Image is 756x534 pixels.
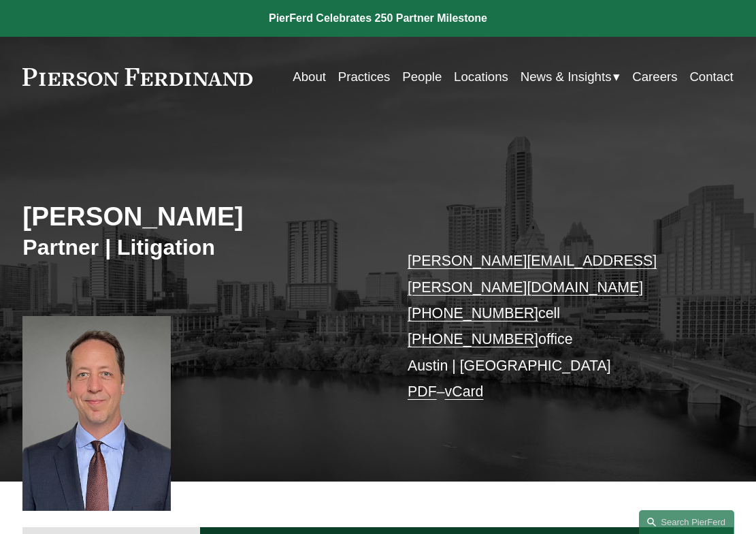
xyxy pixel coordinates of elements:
[408,305,538,321] a: [PHONE_NUMBER]
[408,253,657,295] a: [PERSON_NAME][EMAIL_ADDRESS][PERSON_NAME][DOMAIN_NAME]
[521,64,621,89] a: folder dropdown
[293,64,326,89] a: About
[408,331,538,347] a: [PHONE_NUMBER]
[22,234,378,262] h3: Partner | Litigation
[22,201,378,233] h2: [PERSON_NAME]
[338,64,391,89] a: Practices
[402,64,442,89] a: People
[445,383,484,400] a: vCard
[521,65,612,89] span: News & Insights
[408,248,704,405] p: cell office Austin | [GEOGRAPHIC_DATA] –
[632,64,677,89] a: Careers
[408,383,437,400] a: PDF
[454,64,508,89] a: Locations
[639,510,734,534] a: Search this site
[689,64,733,89] a: Contact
